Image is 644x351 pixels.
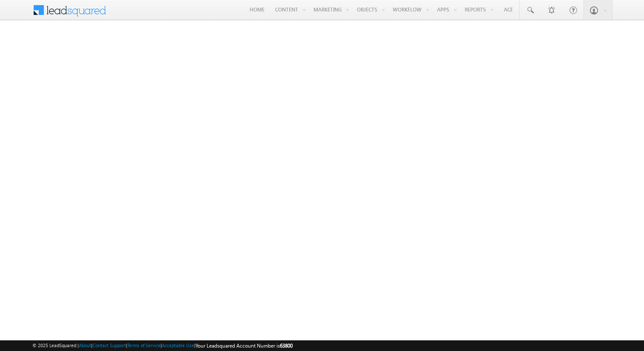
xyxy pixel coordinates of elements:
span: 63800 [280,342,293,349]
a: Terms of Service [127,342,161,348]
a: Contact Support [92,342,126,348]
span: © 2025 LeadSquared | | | | | [32,342,293,350]
a: About [79,342,91,348]
span: Your Leadsquared Account Number is [195,342,293,349]
a: Acceptable Use [162,342,194,348]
